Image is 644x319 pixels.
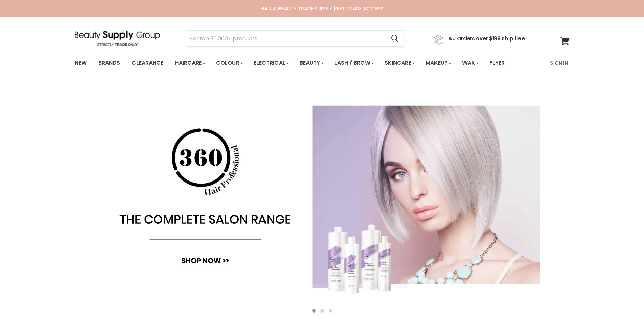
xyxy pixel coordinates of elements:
[329,56,378,70] a: Lash / Brow
[186,31,386,46] input: Search
[66,53,578,73] nav: Main
[420,56,456,70] a: Makeup
[380,56,419,70] a: Skincare
[70,56,92,70] a: New
[610,287,637,312] iframe: Gorgias live chat messenger
[186,30,404,47] form: Product
[170,56,210,70] a: Haircare
[457,56,483,70] a: Wax
[93,56,125,70] a: Brands
[66,5,578,12] div: HAIR & BEAUTY TRADE SUPPLY |
[546,56,572,70] a: Sign In
[335,5,383,12] a: GET TRADE ACCESS
[70,53,528,73] ul: Main menu
[248,56,293,70] a: Electrical
[295,56,328,70] a: Beauty
[127,56,169,70] a: Clearance
[211,56,247,70] a: Colour
[484,56,510,70] a: Flyer
[386,31,404,46] button: Search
